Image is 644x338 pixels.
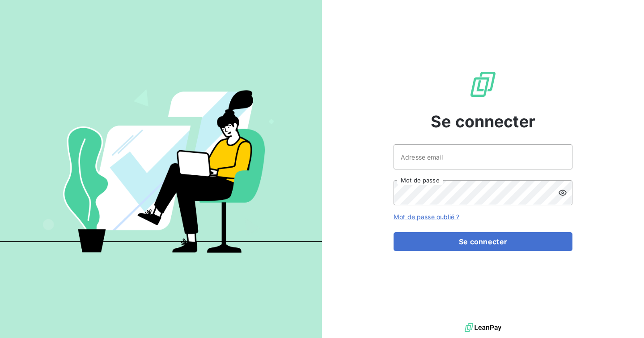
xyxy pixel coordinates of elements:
button: Se connecter [394,232,572,251]
img: logo [465,321,501,334]
span: Se connecter [431,109,535,134]
img: Logo LeanPay [469,70,497,99]
input: placeholder [394,144,572,169]
a: Mot de passe oublié ? [394,213,459,221]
